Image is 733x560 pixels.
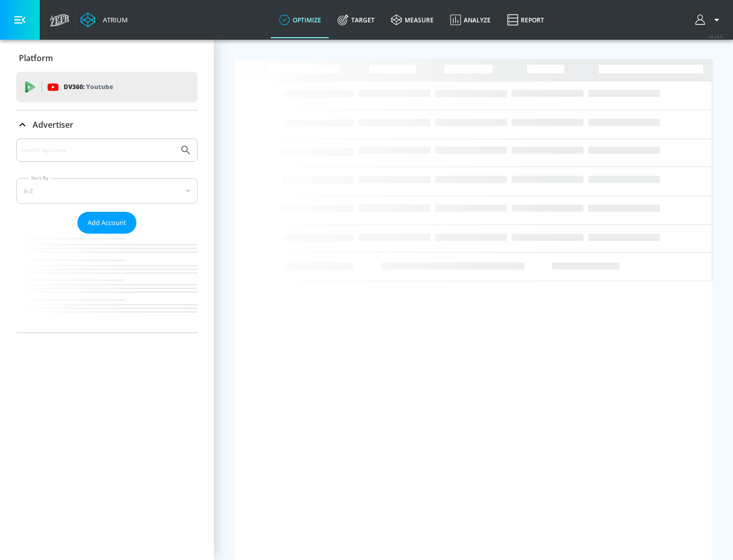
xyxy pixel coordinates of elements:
[16,178,198,204] div: A-Z
[33,119,73,130] p: Advertiser
[19,52,53,64] p: Platform
[16,44,198,72] div: Platform
[271,2,329,38] a: optimize
[64,81,113,93] p: DV360:
[383,2,442,38] a: measure
[499,2,552,38] a: Report
[29,175,51,181] label: Sort By
[86,81,113,92] p: Youtube
[16,138,198,332] div: Advertiser
[709,34,723,39] span: v 4.24.0
[442,2,499,38] a: Analyze
[16,234,198,332] nav: list of Advertiser
[329,2,383,38] a: Target
[16,72,198,102] div: DV360: Youtube
[16,110,198,139] div: Advertiser
[20,144,175,157] input: Search by name
[77,212,136,234] button: Add Account
[88,217,126,229] span: Add Account
[99,15,128,24] div: Atrium
[80,12,128,27] a: Atrium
